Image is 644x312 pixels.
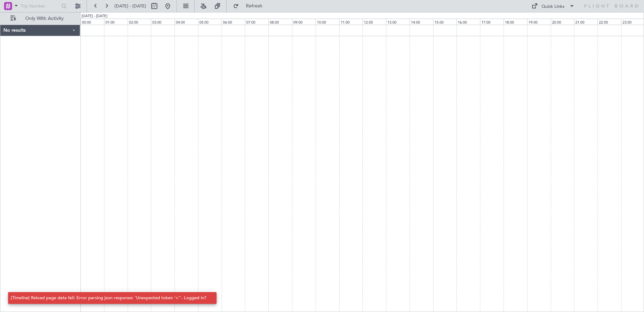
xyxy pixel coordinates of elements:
div: [DATE] - [DATE] [82,14,107,19]
button: Quick Links [528,1,578,11]
span: Only With Activity [18,16,71,21]
div: 05:00 [198,19,222,25]
span: [DATE] - [DATE] [115,3,146,9]
input: Trip Number [21,1,59,11]
button: Only With Activity [7,13,73,24]
div: 03:00 [151,19,174,25]
div: 01:00 [104,19,128,25]
div: 13:00 [386,19,410,25]
span: Refresh [240,4,268,8]
div: 20:00 [551,19,574,25]
button: Refresh [230,1,270,11]
div: 14:00 [410,19,433,25]
div: 08:00 [268,19,292,25]
div: 17:00 [480,19,504,25]
div: 02:00 [128,19,151,25]
div: 04:00 [174,19,198,25]
div: 06:00 [222,19,245,25]
div: 11:00 [339,19,363,25]
div: 00:00 [80,19,104,25]
div: 12:00 [362,19,386,25]
div: 16:00 [456,19,480,25]
div: Quick Links [542,3,565,10]
div: 22:00 [598,19,621,25]
div: [Timeline] Reload page data fail: Error parsing json response: 'Unexpected token '<''. Logged in? [11,295,206,302]
div: 10:00 [316,19,339,25]
div: 15:00 [433,19,457,25]
div: 21:00 [574,19,598,25]
div: 09:00 [292,19,316,25]
div: 18:00 [504,19,527,25]
div: 07:00 [245,19,268,25]
div: 19:00 [527,19,551,25]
